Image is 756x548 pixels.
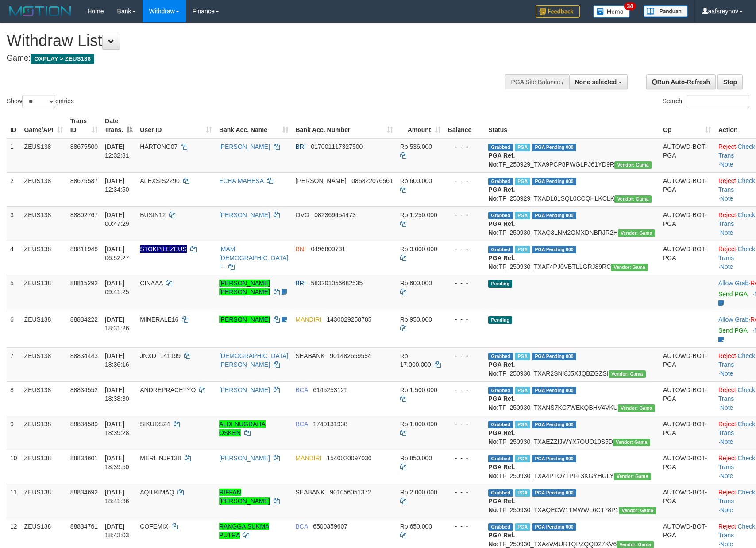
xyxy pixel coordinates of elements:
span: Rp 650.000 [400,523,432,530]
span: 88675587 [70,177,98,184]
div: - - - [448,351,482,360]
a: Check Trans [718,211,755,227]
td: 10 [7,450,21,484]
span: Marked by aafpengsreynich [515,178,530,185]
span: Pending [488,316,512,324]
span: Marked by aafsolysreylen [515,489,530,497]
span: 88834692 [70,489,98,496]
span: PGA Pending [532,246,576,253]
span: OVO [296,211,309,218]
span: [DATE] 18:36:16 [105,352,129,368]
td: 8 [7,381,21,416]
span: Vendor URL: https://trx31.1velocity.biz [614,473,651,480]
th: Trans ID: activate to sort column ascending [67,113,101,138]
a: Note [720,263,733,270]
span: Grabbed [488,387,513,394]
a: Reject [718,386,736,393]
td: TF_250930_TXANS7KC7WEKQBHV4VKU [485,381,660,416]
b: PGA Ref. No: [488,254,515,270]
span: 88802767 [70,211,98,218]
a: Note [720,370,733,377]
td: ZEUS138 [21,138,67,173]
img: panduan.png [644,5,688,17]
span: Grabbed [488,523,513,531]
span: Vendor URL: https://trx31.1velocity.biz [609,370,646,378]
button: None selected [569,74,628,89]
span: Rp 600.000 [400,280,432,287]
span: Grabbed [488,353,513,360]
span: [DATE] 18:39:28 [105,420,129,436]
a: Note [720,506,733,513]
span: Rp 1.000.000 [400,420,437,428]
a: Note [720,161,733,168]
span: BCA [296,420,308,428]
input: Search: [687,95,749,108]
a: Check Trans [718,352,755,368]
div: - - - [448,522,482,531]
span: Marked by aafsreyleap [515,246,530,253]
b: PGA Ref. No: [488,532,515,548]
td: ZEUS138 [21,347,67,381]
span: Rp 1.250.000 [400,211,437,218]
a: Note [720,438,733,445]
span: Copy 0496809731 to clipboard [311,245,346,253]
span: BCA [296,523,308,530]
th: Amount: activate to sort column ascending [397,113,444,138]
a: ECHA MAHESA [219,177,263,184]
b: PGA Ref. No: [488,497,515,513]
a: Allow Grab [718,316,748,323]
span: Vendor URL: https://trx31.1velocity.biz [614,195,652,203]
span: Vendor URL: https://trx31.1velocity.biz [618,404,655,412]
span: BRI [296,143,306,150]
td: ZEUS138 [21,416,67,450]
span: Rp 850.000 [400,455,432,462]
td: TF_250930_TXAEZZIJWYX7OUO10S5D [485,416,660,450]
span: Pending [488,280,512,288]
div: - - - [448,245,482,253]
span: Copy 1740131938 to clipboard [313,420,347,428]
div: - - - [448,142,482,151]
div: - - - [448,279,482,288]
td: AUTOWD-BOT-PGA [660,347,715,381]
span: Copy 082369454473 to clipboard [314,211,355,218]
span: Rp 600.000 [400,177,432,184]
td: AUTOWD-BOT-PGA [660,241,715,275]
div: - - - [448,210,482,219]
span: · [718,280,750,287]
span: 88834601 [70,455,98,462]
th: Bank Acc. Name: activate to sort column ascending [216,113,292,138]
img: Button%20Memo.svg [593,5,630,18]
b: PGA Ref. No: [488,361,515,377]
td: TF_250930_TXAQECW1TMWWL6CT78P1 [485,484,660,518]
div: - - - [448,315,482,324]
th: Game/API: activate to sort column ascending [21,113,67,138]
span: Vendor URL: https://trx31.1velocity.biz [614,161,652,169]
span: PGA Pending [532,489,576,497]
span: PGA Pending [532,455,576,462]
span: [DATE] 18:43:03 [105,523,129,539]
span: BUSIN12 [140,211,166,218]
span: Rp 3.000.000 [400,245,437,253]
td: 5 [7,275,21,311]
a: Note [720,472,733,479]
a: Check Trans [718,455,755,470]
a: Reject [718,245,736,253]
td: TF_250930_TXAR2SNI8J5XJQBZGZSI [485,347,660,381]
a: Note [720,540,733,548]
a: [PERSON_NAME] [219,455,270,462]
a: Reject [718,420,736,428]
td: 2 [7,172,21,206]
span: Marked by aafsreyleap [515,212,530,219]
div: - - - [448,385,482,394]
a: Check Trans [718,420,755,436]
td: 6 [7,311,21,347]
span: Rp 17.000.000 [400,352,431,368]
span: Grabbed [488,455,513,462]
td: AUTOWD-BOT-PGA [660,206,715,241]
b: PGA Ref. No: [488,395,515,411]
span: Marked by aafsolysreylen [515,387,530,394]
b: PGA Ref. No: [488,186,515,202]
span: Marked by aafsolysreylen [515,421,530,428]
a: Reject [718,523,736,530]
span: Rp 950.000 [400,316,432,323]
